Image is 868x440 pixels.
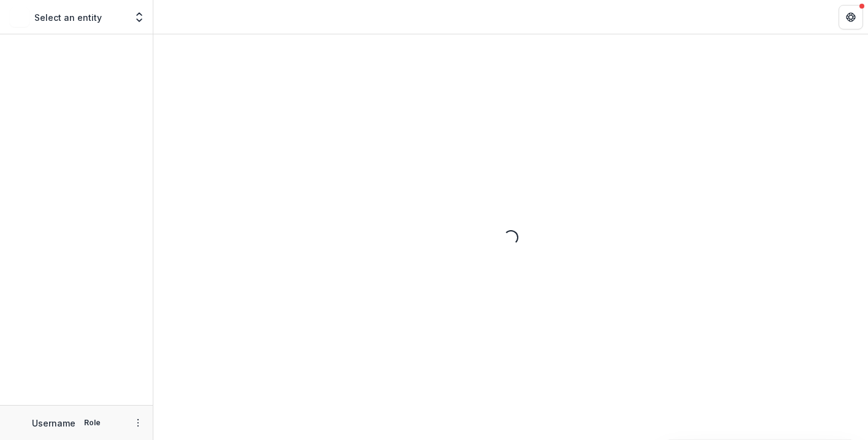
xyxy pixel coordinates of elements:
[80,417,104,428] p: Role
[131,5,148,29] button: Open entity switcher
[131,415,145,430] button: More
[32,417,75,430] p: Username
[34,11,102,24] p: Select an entity
[839,5,863,29] button: Get Help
